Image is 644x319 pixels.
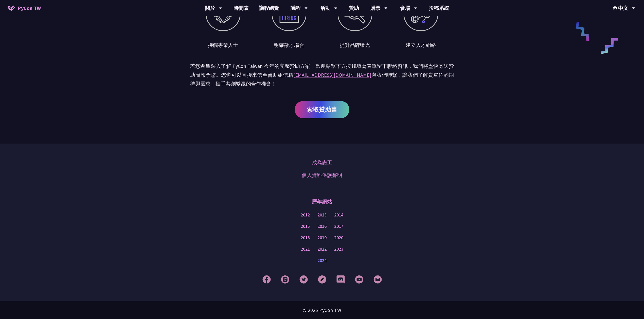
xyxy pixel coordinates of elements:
[301,246,310,252] a: 2021
[334,246,343,252] a: 2023
[334,212,343,218] a: 2014
[613,6,618,10] img: Locale Icon
[295,101,349,118] a: 索取贊助書
[262,275,271,284] img: Facebook Footer Icon
[317,212,327,218] a: 2013
[307,106,337,113] span: 索取贊助書
[281,275,289,284] img: Instagram Footer Icon
[302,171,342,179] a: 個人資料保護聲明
[317,223,327,230] a: 2016
[3,2,46,14] a: PyCon TW
[293,72,371,78] a: [EMAIL_ADDRESS][DOMAIN_NAME]
[190,62,454,88] p: 若您希望深入了解 PyCon Taiwan 今年的完整贊助方案，歡迎點擊下方按鈕填寫表單留下聯絡資訊，我們將盡快寄送贊助簡報予您。您也可以直接來信至贊助組信箱 與我們聯繫，讓我們了解貴單位的期待...
[317,246,327,252] a: 2022
[334,223,343,230] a: 2017
[336,275,345,284] img: Discord Footer Icon
[301,212,310,218] a: 2012
[301,235,310,241] a: 2018
[373,275,382,284] img: Email Footer Icon
[18,4,41,12] span: PyCon TW
[312,159,332,166] a: 成為志工
[208,41,238,49] div: 接觸專業人士
[274,41,304,49] div: 明確徵才場合
[8,6,15,11] img: Home icon of PyCon TW 2025
[299,275,308,284] img: Twitter Footer Icon
[312,194,332,209] p: 歷年網站
[355,275,363,284] img: YouTube Footer Icon
[318,275,326,284] img: Blog Footer Icon
[406,41,436,49] div: 建立人才網絡
[317,257,327,264] a: 2024
[317,235,327,241] a: 2019
[334,235,343,241] a: 2020
[301,223,310,230] a: 2015
[340,41,370,49] div: 提升品牌曝光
